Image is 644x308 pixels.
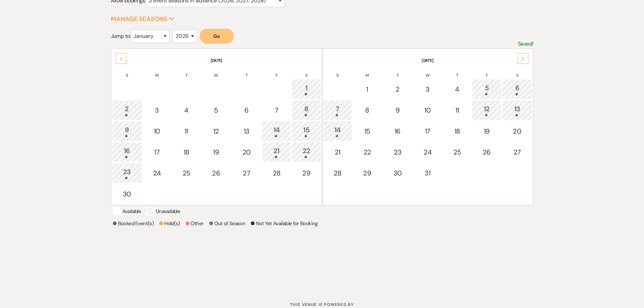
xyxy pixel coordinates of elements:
[232,64,262,78] th: T
[356,168,378,178] div: 29
[446,105,468,115] div: 11
[116,125,138,137] div: 9
[172,64,201,78] th: T
[111,32,130,40] span: Jump to:
[295,83,317,95] div: 1
[176,126,197,136] div: 11
[476,126,498,136] div: 19
[266,105,287,115] div: 7
[112,49,321,64] th: [DATE]
[159,219,180,228] p: Hold(s)
[266,168,287,178] div: 28
[518,40,533,48] p: Saved!
[386,105,409,115] div: 9
[295,168,317,178] div: 29
[327,168,348,178] div: 28
[113,219,154,228] p: Booked Event(s)
[446,126,468,136] div: 18
[143,64,171,78] th: M
[186,219,204,228] p: Other
[116,146,138,158] div: 16
[235,147,258,157] div: 20
[205,126,227,136] div: 12
[201,64,231,78] th: W
[323,64,352,78] th: S
[327,104,348,116] div: 7
[476,147,498,157] div: 26
[356,84,378,94] div: 1
[446,84,468,94] div: 4
[323,49,532,64] th: [DATE]
[235,126,258,136] div: 13
[292,64,321,78] th: S
[327,125,348,137] div: 14
[146,147,168,157] div: 17
[506,83,528,95] div: 6
[472,64,501,78] th: F
[417,105,438,115] div: 10
[382,64,412,78] th: T
[176,168,197,178] div: 25
[413,64,442,78] th: W
[295,146,317,158] div: 22
[446,147,468,157] div: 25
[146,168,168,178] div: 24
[476,104,498,116] div: 12
[235,105,258,115] div: 6
[386,84,409,94] div: 2
[417,84,438,94] div: 3
[327,147,348,157] div: 21
[112,64,142,78] th: S
[266,146,287,158] div: 21
[146,126,168,136] div: 10
[251,219,317,228] p: Not Yet Available for Booking
[356,126,378,136] div: 15
[116,104,138,116] div: 2
[266,125,287,137] div: 14
[262,64,291,78] th: F
[176,105,197,115] div: 4
[386,168,409,178] div: 30
[506,104,528,116] div: 13
[111,16,175,22] button: Manage Seasons
[116,167,138,179] div: 23
[295,125,317,137] div: 15
[205,105,227,115] div: 5
[353,64,382,78] th: M
[417,126,438,136] div: 17
[502,64,532,78] th: S
[476,83,498,95] div: 5
[200,29,234,44] button: Go
[146,207,180,215] p: Unavailable
[356,105,378,115] div: 8
[205,147,227,157] div: 19
[146,105,168,115] div: 3
[417,168,438,178] div: 31
[506,147,528,157] div: 27
[443,64,471,78] th: T
[295,104,317,116] div: 8
[205,168,227,178] div: 26
[176,147,197,157] div: 18
[417,147,438,157] div: 24
[235,168,258,178] div: 27
[506,126,528,136] div: 20
[386,147,409,157] div: 23
[209,219,246,228] p: Out of Season
[356,147,378,157] div: 22
[386,126,409,136] div: 16
[113,207,141,215] p: Available
[116,189,138,199] div: 30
